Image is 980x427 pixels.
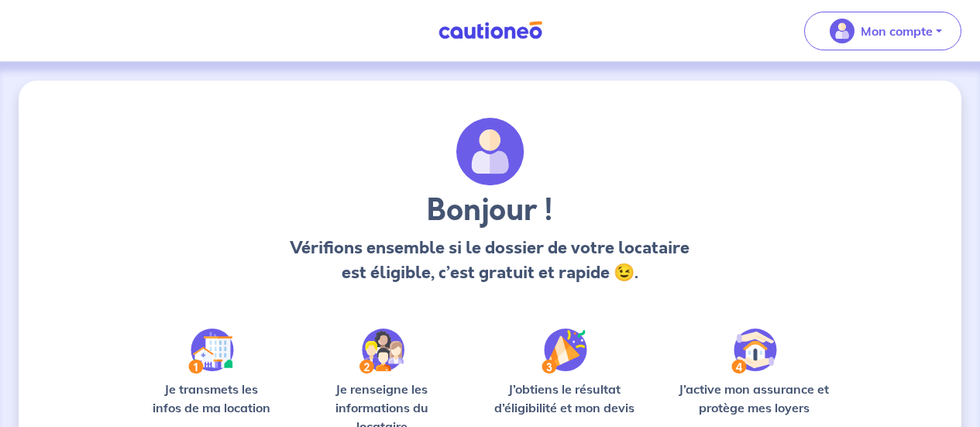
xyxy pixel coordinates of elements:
p: Je transmets les infos de ma location [143,380,280,417]
img: /static/f3e743aab9439237c3e2196e4328bba9/Step-3.svg [542,329,587,374]
img: /static/c0a346edaed446bb123850d2d04ad552/Step-2.svg [359,329,404,374]
img: /static/bfff1cf634d835d9112899e6a3df1a5d/Step-4.svg [731,329,777,374]
img: illu_account_valid_menu.svg [830,19,854,43]
p: Vérifions ensemble si le dossier de votre locataire est éligible, c’est gratuit et rapide 😉. [287,236,693,285]
img: Cautioneo [432,21,548,40]
img: archivate [456,118,524,186]
img: /static/90a569abe86eec82015bcaae536bd8e6/Step-1.svg [188,329,234,374]
p: Mon compte [861,22,933,40]
p: J’obtiens le résultat d’éligibilité et mon devis [483,380,645,417]
button: illu_account_valid_menu.svgMon compte [804,12,961,50]
h3: Bonjour ! [287,192,693,229]
p: J’active mon assurance et protège mes loyers [670,380,837,417]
